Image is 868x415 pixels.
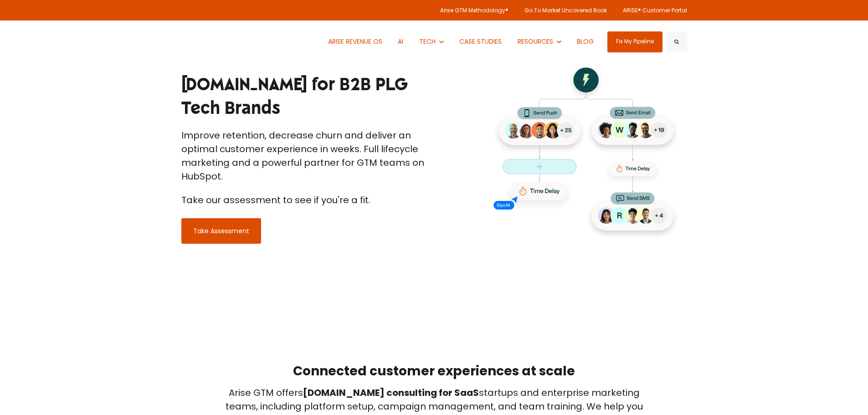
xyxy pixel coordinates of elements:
[666,31,687,52] button: Search
[391,20,411,63] a: AI
[321,20,601,63] nav: Desktop navigation
[607,31,663,52] a: Fix My Pipeline
[570,20,601,63] a: BLOG
[181,193,427,207] p: Take our assessment to see if you're a fit.
[181,218,261,244] a: Take Assessment
[303,386,479,399] strong: [DOMAIN_NAME] consulting for SaaS
[181,73,427,120] h1: [DOMAIN_NAME] for B2B PLG Tech Brands
[484,66,687,239] img: customer io multichannel messgaing
[511,20,568,63] button: Show submenu for RESOURCES RESOURCES
[321,20,389,63] a: ARISE REVENUE OS
[412,20,450,63] button: Show submenu for TECH TECH
[181,128,427,183] p: Improve retention, decrease churn and deliver an optimal customer experience in weeks. Full lifec...
[453,20,509,63] a: CASE STUDIES
[181,31,200,52] img: ARISE GTM logo (1) white
[518,37,553,46] span: RESOURCES
[419,37,420,37] span: Show submenu for TECH
[518,37,518,37] span: Show submenu for RESOURCES
[419,37,436,46] span: TECH
[225,363,644,380] h2: Connected customer experiences at scale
